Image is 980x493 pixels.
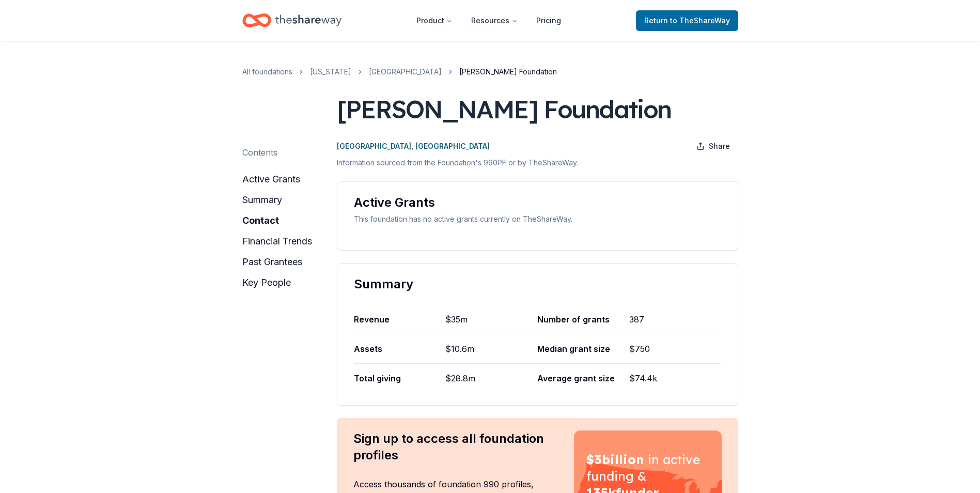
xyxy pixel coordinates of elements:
[242,171,300,188] button: active grants
[242,8,341,33] a: Home
[445,305,537,334] div: $35m
[537,364,629,393] div: Average grant size
[242,233,312,250] button: financial trends
[369,66,442,78] a: [GEOGRAPHIC_DATA]
[408,8,569,33] nav: Main
[353,430,550,464] div: Sign up to access all foundation profiles
[354,305,446,334] div: Revenue
[459,66,557,78] span: [PERSON_NAME] Foundation
[709,140,730,152] span: Share
[242,192,282,208] button: summary
[629,364,721,393] div: $74.4k
[242,66,738,78] nav: breadcrumb
[408,10,461,31] button: Product
[629,334,721,363] div: $750
[354,276,721,292] div: Summary
[636,10,738,31] a: Returnto TheShareWay
[242,274,291,291] button: key people
[586,452,644,467] b: $ 3billion
[629,305,721,334] div: 387
[242,254,302,270] button: past grantees
[337,95,671,124] div: [PERSON_NAME] Foundation
[445,364,537,393] div: $28.8m
[242,146,277,159] div: Contents
[354,364,446,393] div: Total giving
[537,334,629,363] div: Median grant size
[354,334,446,363] div: Assets
[354,194,721,211] div: Active Grants
[670,16,730,25] span: to TheShareWay
[528,10,569,31] a: Pricing
[354,213,721,225] div: This foundation has no active grants currently on TheShareWay.
[337,157,738,169] p: Information sourced from the Foundation's 990PF or by TheShareWay.
[644,14,730,27] span: Return
[242,66,292,78] a: All foundations
[537,305,629,334] div: Number of grants
[310,66,351,78] a: [US_STATE]
[445,334,537,363] div: $10.6m
[688,136,738,157] button: Share
[463,10,526,31] button: Resources
[337,140,490,152] p: [GEOGRAPHIC_DATA], [GEOGRAPHIC_DATA]
[242,212,279,229] button: contact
